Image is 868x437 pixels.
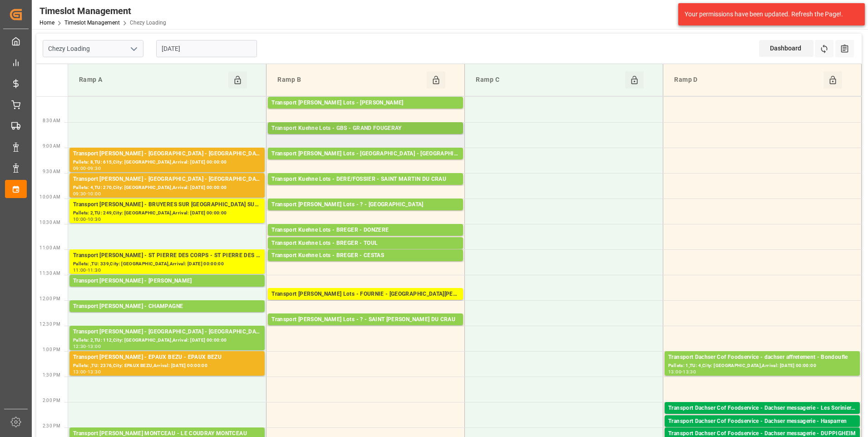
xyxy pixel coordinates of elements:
div: Pallets: 2,TU: 112,City: [GEOGRAPHIC_DATA],Arrival: [DATE] 00:00:00 [73,337,261,344]
div: Pallets: 2,TU: 249,City: [GEOGRAPHIC_DATA],Arrival: [DATE] 00:00:00 [73,209,261,217]
div: 09:00 [73,166,86,170]
div: Pallets: ,TU: 88,City: [GEOGRAPHIC_DATA],Arrival: [DATE] 00:00:00 [271,159,459,166]
div: Pallets: 4,TU: 270,City: [GEOGRAPHIC_DATA],Arrival: [DATE] 00:00:00 [73,184,261,192]
div: Pallets: ,TU: 113,City: CESTAS,Arrival: [DATE] 00:00:00 [271,260,459,268]
div: Pallets: 11,TU: 261,City: [GEOGRAPHIC_DATA][PERSON_NAME],Arrival: [DATE] 00:00:00 [271,324,459,332]
div: Transport [PERSON_NAME] Lots - ? - [GEOGRAPHIC_DATA] [271,200,459,209]
a: Home [39,20,54,26]
div: 13:00 [88,344,101,348]
div: 13:00 [73,370,86,374]
div: Transport [PERSON_NAME] Lots - [PERSON_NAME] [271,99,459,108]
div: Transport [PERSON_NAME] Lots - [GEOGRAPHIC_DATA] - [GEOGRAPHIC_DATA] [271,149,459,159]
span: 12:00 PM [39,296,60,301]
div: Transport [PERSON_NAME] Lots - ? - SAINT [PERSON_NAME] DU CRAU [271,315,459,324]
span: 11:00 AM [39,245,60,250]
div: Transport [PERSON_NAME] - [GEOGRAPHIC_DATA] - [GEOGRAPHIC_DATA] [73,175,261,184]
div: Transport [PERSON_NAME] - EPAUX BEZU - EPAUX BEZU [73,353,261,362]
div: Transport [PERSON_NAME] - BRUYERES SUR [GEOGRAPHIC_DATA] SUR [GEOGRAPHIC_DATA] [73,200,261,209]
div: Pallets: ,TU: 87,City: [GEOGRAPHIC_DATA],Arrival: [DATE] 00:00:00 [668,426,856,434]
span: 9:00 AM [43,144,60,149]
div: Pallets: 1,TU: 684,City: [GEOGRAPHIC_DATA][PERSON_NAME],Arrival: [DATE] 00:00:00 [271,184,459,192]
div: - [681,370,683,374]
div: Pallets: 8,TU: 615,City: [GEOGRAPHIC_DATA],Arrival: [DATE] 00:00:00 [73,159,261,166]
div: 12:30 [73,344,86,348]
span: 10:30 AM [39,220,60,225]
div: 10:00 [73,217,86,221]
div: Ramp B [274,71,427,89]
div: 09:30 [88,166,101,170]
div: 09:30 [73,192,86,196]
span: 2:30 PM [43,423,60,428]
div: Transport [PERSON_NAME] - ST PIERRE DES CORPS - ST PIERRE DES CORPS [73,251,261,260]
span: 9:30 AM [43,169,60,174]
div: Transport Kuehne Lots - GBS - GRAND FOUGERAY [271,124,459,133]
div: Pallets: 3,TU: 56,City: DONZERE,Arrival: [DATE] 00:00:00 [271,235,459,243]
div: Ramp D [671,71,824,89]
div: Transport [PERSON_NAME] - [GEOGRAPHIC_DATA] - [GEOGRAPHIC_DATA] [73,149,261,159]
div: Pallets: ,TU: 2376,City: EPAUX BEZU,Arrival: [DATE] 00:00:00 [73,362,261,370]
div: Pallets: 12,TU: 95,City: [GEOGRAPHIC_DATA],Arrival: [DATE] 00:00:00 [271,108,459,115]
div: Ramp C [472,71,625,89]
div: 10:30 [88,217,101,221]
div: - [86,344,88,348]
div: Pallets: 1,TU: 49,City: [GEOGRAPHIC_DATA],Arrival: [DATE] 00:00:00 [668,413,856,421]
span: 11:30 AM [39,271,60,276]
span: 2:00 PM [43,398,60,403]
div: - [86,217,88,221]
div: 10:00 [88,192,101,196]
div: 11:00 [73,268,86,272]
button: open menu [127,42,140,56]
div: Pallets: 3,TU: 148,City: [GEOGRAPHIC_DATA],Arrival: [DATE] 00:00:00 [73,311,261,319]
div: Pallets: 27,TU: 1444,City: MAUCHAMPS,Arrival: [DATE] 00:00:00 [271,209,459,217]
div: Ramp A [75,71,228,89]
div: 13:30 [88,370,101,374]
div: Transport Dachser Cof Foodservice - dachser affretement - Bondoufle [668,353,856,362]
input: Type to search/select [43,40,143,57]
div: Transport [PERSON_NAME] - [GEOGRAPHIC_DATA] - [GEOGRAPHIC_DATA] [73,328,261,337]
div: Pallets: 11,TU: 922,City: [GEOGRAPHIC_DATA],Arrival: [DATE] 00:00:00 [271,133,459,141]
div: Pallets: 1,TU: 4,City: [GEOGRAPHIC_DATA],Arrival: [DATE] 00:00:00 [668,362,856,370]
div: Transport Kuehne Lots - BREGER - CESTAS [271,251,459,260]
div: Timeslot Management [39,4,166,18]
div: Transport Kuehne Lots - BREGER - TOUL [271,239,459,248]
div: Transport Dachser Cof Foodservice - Dachser messagerie - Les Sorinieres [668,404,856,413]
div: Pallets: ,TU: 100,City: [GEOGRAPHIC_DATA],Arrival: [DATE] 00:00:00 [73,286,261,293]
a: Timeslot Management [64,20,120,26]
input: DD-MM-YYYY [156,40,257,57]
span: 1:30 PM [43,372,60,377]
div: Pallets: 2,TU: 112,City: [GEOGRAPHIC_DATA],Arrival: [DATE] 00:00:00 [271,248,459,256]
div: - [86,192,88,196]
div: Pallets: ,TU: 339,City: [GEOGRAPHIC_DATA],Arrival: [DATE] 00:00:00 [73,260,261,268]
span: 10:00 AM [39,194,60,199]
div: 11:30 [88,268,101,272]
div: - [86,268,88,272]
span: 1:00 PM [43,347,60,352]
div: Your permissions have been updated. Refresh the Page!. [685,10,852,19]
div: Pallets: ,TU: 61,City: [GEOGRAPHIC_DATA][PERSON_NAME],Arrival: [DATE] 00:00:00 [271,299,459,307]
span: 12:30 PM [39,322,60,327]
div: 13:00 [668,370,681,374]
div: Dashboard [759,40,814,57]
div: Transport [PERSON_NAME] Lots - FOURNIE - [GEOGRAPHIC_DATA][PERSON_NAME] [271,290,459,299]
div: 13:30 [683,370,696,374]
div: Transport Dachser Cof Foodservice - Dachser messagerie - Hasparren [668,417,856,426]
div: - [86,370,88,374]
div: Transport Kuehne Lots - DERE/FOSSIER - SAINT MARTIN DU CRAU [271,175,459,184]
div: Transport [PERSON_NAME] - CHAMPAGNE [73,302,261,311]
div: Transport Kuehne Lots - BREGER - DONZERE [271,226,459,235]
span: 8:30 AM [43,118,60,123]
div: - [86,166,88,170]
div: Transport [PERSON_NAME] - [PERSON_NAME] [73,277,261,286]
